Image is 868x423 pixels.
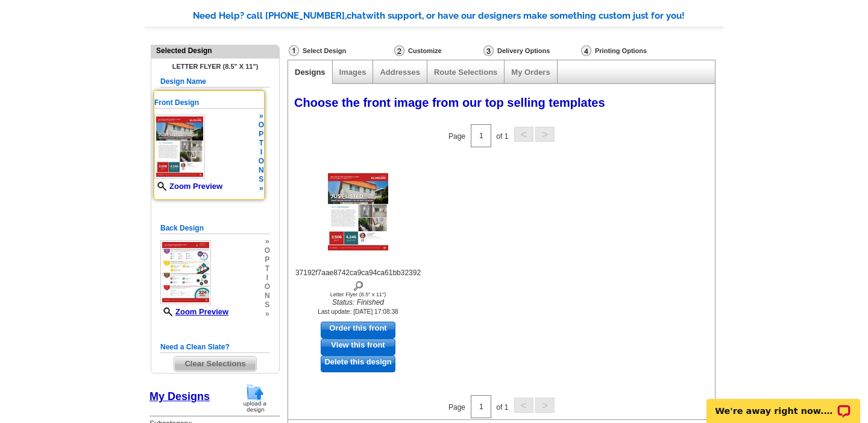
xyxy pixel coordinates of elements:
[294,96,605,109] span: Choose the front image from our top selling templates
[292,291,424,297] div: Letter Flyer (8.5" x 11")
[259,130,264,139] span: p
[265,255,270,264] span: p
[259,166,264,175] span: n
[514,398,533,413] button: <
[295,68,325,77] a: Designs
[160,63,270,70] h4: Letter Flyer (8.5" x 11")
[154,182,222,191] a: Zoom Preview
[339,68,366,77] a: Images
[259,184,264,193] span: »
[448,132,465,140] span: Page
[393,45,482,57] div: Customize
[581,45,591,56] img: Printing Options & Summary
[265,273,270,282] span: i
[699,385,868,423] iframe: LiveChat chat widget
[289,45,299,56] img: Select Design
[160,342,270,353] h5: Need a Clean Slate?
[448,402,465,411] span: Page
[380,68,420,77] a: Addresses
[154,115,205,179] img: small-thumb.jpg
[149,390,210,402] a: My Designs
[265,237,270,246] span: »
[259,157,264,166] span: o
[496,132,508,140] span: of 1
[193,10,723,22] div: Need Help? call [PHONE_NUMBER], with support, or have our designers make something custom just fo...
[292,268,424,291] div: 37192f7aae8742ca9ca94ca61bb32392
[328,173,388,250] img: 37192f7aae8742ca9ca94ca61bb32392
[259,112,264,121] span: »
[265,264,270,273] span: t
[160,223,270,234] h5: Back Design
[511,68,550,77] a: My Orders
[535,398,555,413] button: >
[535,127,555,142] button: >
[239,383,271,413] img: upload-design
[160,76,270,87] h5: Design Name
[160,240,211,304] img: small-thumb.jpg
[353,278,364,291] img: view design details
[292,297,424,308] i: Status: Finished
[394,45,404,56] img: Customize
[318,308,398,315] small: Last update: [DATE] 17:08:38
[482,45,580,60] div: Delivery Options
[514,127,533,142] button: <
[259,175,264,184] span: s
[288,45,393,60] div: Select Design
[483,45,494,56] img: Delivery Options
[151,45,279,56] div: Selected Design
[265,282,270,291] span: o
[321,355,395,372] a: Delete this design
[496,402,508,411] span: of 1
[259,121,264,130] span: o
[321,339,395,355] a: View this front
[265,291,270,301] span: n
[160,307,228,316] a: Zoom Preview
[265,301,270,310] span: s
[580,45,687,57] div: Printing Options
[347,10,366,21] span: chat
[259,139,264,148] span: t
[265,310,270,319] span: »
[259,148,264,157] span: i
[265,246,270,255] span: o
[174,357,256,371] span: Clear Selections
[434,68,497,77] a: Route Selections
[321,322,395,339] a: use this design
[154,97,264,109] h5: Front Design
